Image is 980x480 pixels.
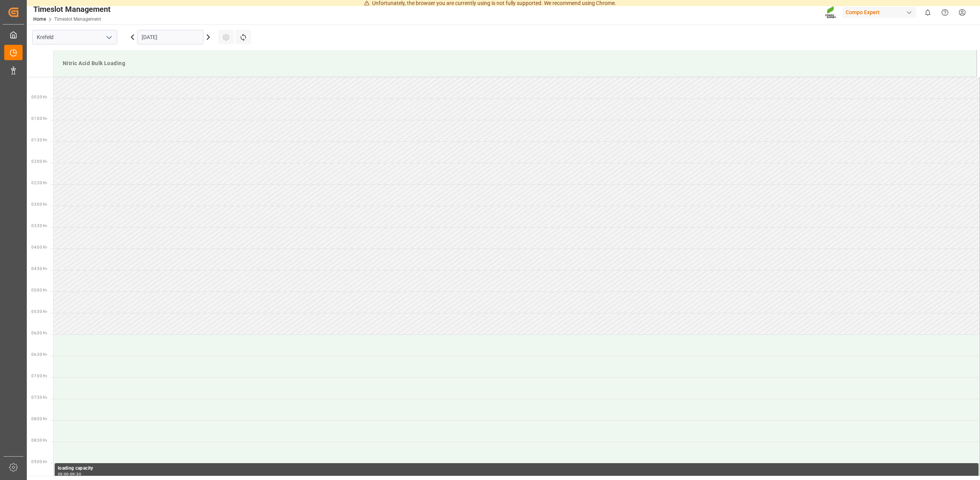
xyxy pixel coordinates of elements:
span: 06:00 Hr [31,331,47,335]
div: 09:30 [70,472,81,476]
span: 08:30 Hr [31,438,47,442]
div: Nitric Acid Bulk Loading [60,56,970,70]
span: 04:30 Hr [31,267,47,271]
span: 08:00 Hr [31,417,47,421]
input: Type to search/select [32,30,117,44]
div: 09:00 [58,472,69,476]
span: 04:00 Hr [31,245,47,249]
span: 00:30 Hr [31,95,47,99]
span: 06:30 Hr [31,352,47,357]
input: DD.MM.YYYY [137,30,204,44]
span: 02:00 Hr [31,159,47,164]
img: Screenshot%202023-09-29%20at%2010.02.21.png_1712312052.png [825,6,837,19]
button: Compo Expert [843,5,919,20]
span: 05:00 Hr [31,288,47,292]
button: show 0 new notifications [919,4,936,21]
span: 03:30 Hr [31,224,47,228]
div: Compo Expert [843,7,916,18]
button: open menu [103,31,114,43]
span: 02:30 Hr [31,181,47,185]
div: Timeslot Management [33,3,111,15]
span: 05:30 Hr [31,310,47,314]
span: 09:00 Hr [31,460,47,464]
span: 01:00 Hr [31,116,47,121]
div: - [69,472,70,476]
span: 07:30 Hr [31,395,47,400]
span: 03:00 Hr [31,202,47,206]
span: 07:00 Hr [31,374,47,378]
span: 01:30 Hr [31,138,47,142]
div: loading capacity [58,465,975,472]
button: Help Center [936,4,954,21]
a: Home [33,16,46,22]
